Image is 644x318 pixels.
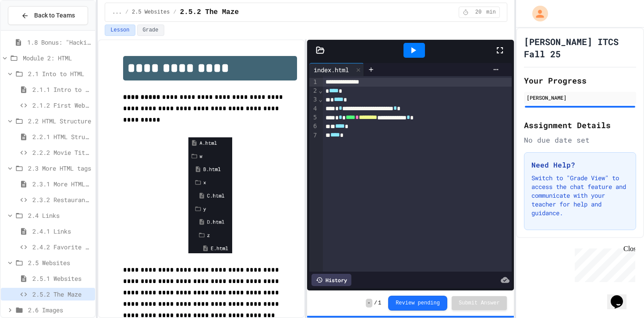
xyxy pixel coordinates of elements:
span: 2.4 Links [28,211,92,220]
div: 7 [309,131,318,140]
span: 2.1 Into to HTML [28,69,92,78]
span: 2.5.1 Websites [32,274,92,283]
button: Review pending [388,296,447,311]
span: min [486,9,496,16]
div: My Account [523,3,550,24]
div: 4 [309,105,318,113]
span: / [173,9,177,16]
div: [PERSON_NAME] [527,94,633,101]
button: Grade [137,24,164,36]
span: 2.5 Websites [28,258,92,267]
div: No due date set [524,135,636,145]
button: Submit Answer [452,296,507,310]
span: / [125,9,128,16]
div: 2 [309,87,318,95]
span: 2.5.2 The Maze [32,290,92,299]
iframe: chat widget [607,283,635,309]
span: Module 2: HTML [23,53,92,63]
span: 2.2.1 HTML Structure [32,132,92,141]
h2: Assignment Details [524,119,636,131]
span: Submit Answer [459,300,500,307]
span: 2.1.2 First Webpage [32,101,92,110]
span: 1 [378,300,381,307]
span: 2.2 HTML Structure [28,116,92,126]
h1: [PERSON_NAME] ITCS Fall 25 [524,35,636,60]
span: 2.5.2 The Maze [180,7,239,17]
div: 1 [309,78,318,87]
h3: Need Help? [531,160,629,170]
div: index.html [309,63,364,76]
button: Back to Teams [8,6,88,25]
span: 2.3.2 Restaurant Menu [32,195,92,204]
h2: Your Progress [524,74,636,87]
p: Switch to "Grade View" to access the chat feature and communicate with your teacher for help and ... [531,174,629,217]
span: 2.3.1 More HTML Tags [32,179,92,189]
span: ... [112,9,122,16]
span: - [366,299,372,308]
div: Chat with us now!Close [4,3,60,56]
button: Lesson [105,24,135,36]
span: Back to Teams [34,11,75,20]
span: 2.2.2 Movie Title [32,148,92,157]
div: 6 [309,122,318,131]
span: 20 [471,9,485,16]
span: 2.3 More HTML tags [28,164,92,173]
span: 2.1.1 Intro to HTML [32,85,92,94]
span: 1.8 Bonus: "Hacking" The Web [27,38,92,47]
span: 2.5 Websites [132,9,170,16]
div: 3 [309,95,318,104]
div: 5 [309,113,318,122]
span: Fold line [318,96,322,103]
div: index.html [309,65,353,74]
span: 2.4.2 Favorite Links [32,242,92,252]
span: / [374,300,377,307]
span: 2.4.1 Links [32,227,92,236]
div: History [311,274,351,286]
span: 2.6 Images [28,305,92,315]
iframe: chat widget [571,245,635,282]
span: Fold line [318,87,322,94]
